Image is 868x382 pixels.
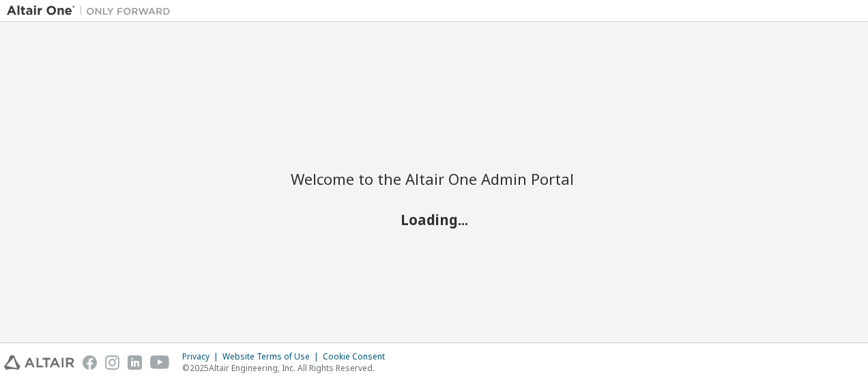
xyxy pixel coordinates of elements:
img: linkedin.svg [128,355,142,370]
img: Altair One [7,4,177,18]
div: Privacy [182,351,222,362]
div: Website Terms of Use [222,351,323,362]
img: instagram.svg [105,355,119,370]
div: Cookie Consent [323,351,393,362]
img: facebook.svg [83,355,97,370]
p: © 2025 Altair Engineering, Inc. All Rights Reserved. [182,362,393,374]
img: youtube.svg [150,355,170,370]
h2: Loading... [291,211,577,229]
h2: Welcome to the Altair One Admin Portal [291,169,577,188]
img: altair_logo.svg [4,355,74,370]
